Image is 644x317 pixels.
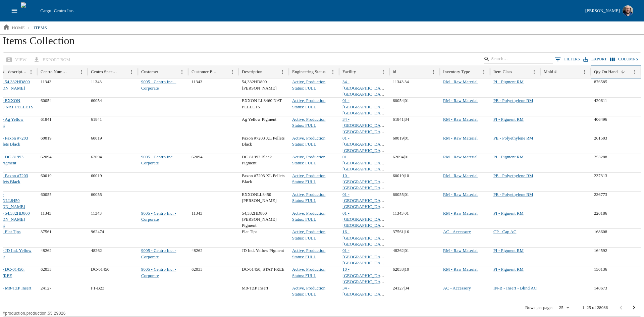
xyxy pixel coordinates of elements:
a: Active, Production Status: FULL [292,173,325,184]
div: 62033 [37,266,88,285]
button: Menu [127,67,136,76]
div: 876585 [591,78,641,97]
p: 1–25 of 28086 [582,305,608,311]
button: Menu [630,67,639,76]
div: Mold # [544,69,556,74]
div: 11343 [188,210,238,229]
a: Active, Production Status: FULL [292,98,325,109]
a: RM - Raw Material [443,211,478,216]
a: 9005 - Centro Inc. - Corporate [141,248,176,259]
div: 48262 [188,247,238,266]
div: 11343 [88,210,138,229]
div: [PERSON_NAME] [585,7,620,15]
div: 261503 [591,135,641,154]
div: 11343|01 [389,210,440,229]
a: items [30,22,51,33]
div: 62094 [188,154,238,172]
div: 220186 [591,210,641,229]
div: 168608 [591,228,641,247]
div: 60019 [88,172,138,191]
div: 62033 [188,266,238,285]
div: DC-01450 [88,266,138,285]
div: 60019|10 [389,172,440,191]
a: 16 - [GEOGRAPHIC_DATA], [GEOGRAPHIC_DATA] [342,229,388,247]
div: 11343|34 [389,78,440,97]
div: 62094|01 [389,154,440,172]
button: Menu [429,67,438,76]
a: Active, Production Status: FULL [292,80,325,90]
a: 01 - [GEOGRAPHIC_DATA], [GEOGRAPHIC_DATA] [342,248,388,265]
a: RM - Raw Material [443,248,478,253]
div: 60055 [37,191,88,210]
div: id [393,69,396,74]
a: 34 - [GEOGRAPHIC_DATA], [GEOGRAPHIC_DATA] [342,286,388,303]
div: Ag Yellow Pigment [238,116,289,135]
a: PI - Pigment RM [493,155,524,159]
input: Search… [491,54,543,64]
div: Centro Number [41,69,67,74]
div: 62033|10 [389,266,440,285]
a: RM - Raw Material [443,98,478,103]
a: PI - Pigment RM [493,248,524,253]
div: JD Ind. Yellow Pigment [238,247,289,266]
div: 48262|01 [389,247,440,266]
button: Sort [557,67,566,76]
a: 10 - [GEOGRAPHIC_DATA], [GEOGRAPHIC_DATA] [342,173,388,191]
div: 60054 [37,97,88,116]
a: 9005 - Centro Inc. - Corporate [141,155,176,165]
button: Menu [580,67,589,76]
div: Customer Part Number [192,69,218,74]
div: Item Class [493,69,512,74]
div: 24127 [37,285,88,304]
button: Sort [219,67,228,76]
button: Sort [619,67,628,76]
div: 60019|01 [389,135,440,154]
div: Qty On Hand [594,69,618,74]
a: AC - Accessory [443,286,471,290]
button: Menu [479,67,488,76]
a: AC - Accessory [443,229,471,234]
div: 60054 [88,97,138,116]
button: Select columns [608,54,640,64]
a: 34 - [GEOGRAPHIC_DATA], [GEOGRAPHIC_DATA] [342,80,388,97]
div: 60019 [37,135,88,154]
a: CP - Cap AC [493,229,516,234]
div: 236773 [591,191,641,210]
div: 48262 [37,247,88,266]
button: Menu [177,67,186,76]
a: RM - Raw Material [443,192,478,197]
a: 9005 - Centro Inc. - Corporate [141,211,176,222]
div: Description [242,69,262,74]
a: Active, Production Status: FULL [292,211,325,222]
div: 60054|01 [389,97,440,116]
div: 164592 [591,247,641,266]
button: Sort [263,67,272,76]
img: cargo logo [21,2,38,19]
div: 150136 [591,266,641,285]
div: 420611 [591,97,641,116]
div: DC-01450, STAT FREE [238,266,289,285]
div: 37561 [37,228,88,247]
div: 11343 [37,210,88,229]
a: Active, Production Status: FULL [292,155,325,165]
div: 406496 [591,116,641,135]
a: PE - Polyethylene RM [493,173,533,178]
div: 962474 [88,228,138,247]
a: Active, Production Status: FULL [292,267,325,278]
a: 34 - [GEOGRAPHIC_DATA], [GEOGRAPHIC_DATA] [342,117,388,134]
a: RM - Raw Material [443,155,478,159]
a: PI - Pigment RM [493,211,524,216]
div: 61841 [88,116,138,135]
div: 11343 [37,78,88,97]
a: Active, Production Status: FULL [292,248,325,259]
div: 237313 [591,172,641,191]
div: 25 [555,303,572,313]
div: Engineering Status [292,69,326,74]
div: 48262 [88,247,138,266]
a: IN-B - Insert - Blind AC [493,286,537,290]
div: EXXON LL8460 NAT PELLETS [238,97,289,116]
a: PE - Polyethylene RM [493,192,533,197]
div: Customer [141,69,158,74]
button: Sort [397,67,406,76]
div: 60019 [88,135,138,154]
